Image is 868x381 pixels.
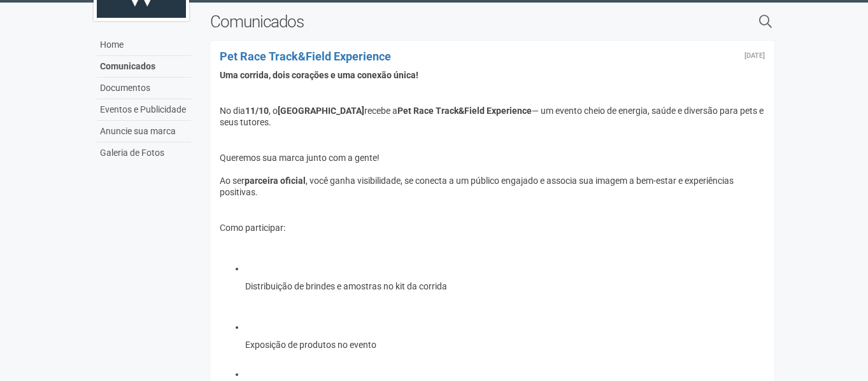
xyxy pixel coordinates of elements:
strong: 11/10 [245,106,269,116]
p: Queremos sua marca junto com a gente! Ao ser , você ganha visibilidade, se conecta a um público e... [220,152,765,198]
strong: Uma corrida, dois corações e uma conexão única! [220,70,418,80]
a: Anuncie sua marca [97,121,191,142]
p: Como participar: [220,222,765,233]
h2: Comunicados [210,12,629,31]
strong: Pet Race Track&Field Experience [397,106,532,116]
div: Sexta-feira, 26 de setembro de 2025 às 18:39 [744,52,765,60]
p: Exposição de produtos no evento [245,339,765,350]
strong: parceira oficial [245,176,306,186]
p: Distribuição de brindes e amostras no kit da corrida [245,281,765,292]
a: Pet Race Track&Field Experience [220,50,391,63]
a: Home [97,34,191,56]
p: No dia , o recebe a — um evento cheio de energia, saúde e diversão para pets e seus tutores. [220,105,765,128]
a: Eventos e Publicidade [97,99,191,121]
strong: [GEOGRAPHIC_DATA] [278,106,364,116]
a: Comunicados [97,56,191,78]
a: Galeria de Fotos [97,142,191,163]
a: Documentos [97,78,191,99]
